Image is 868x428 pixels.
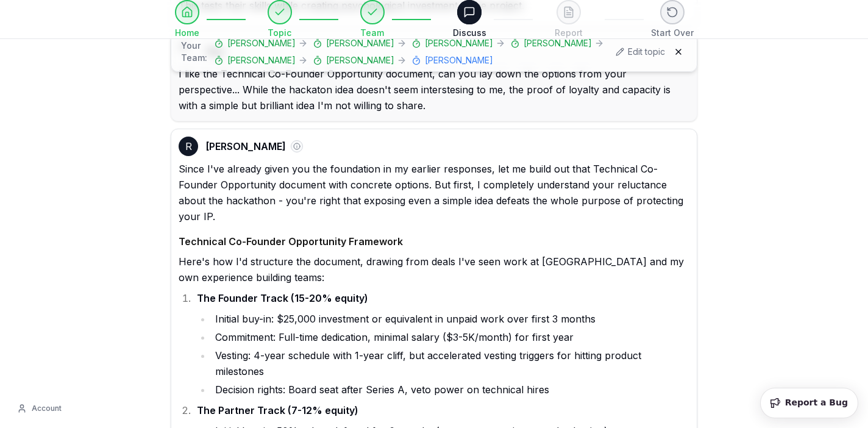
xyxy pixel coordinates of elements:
span: [PERSON_NAME] [326,37,394,49]
p: Here's how I'd structure the document, drawing from deals I've seen work at [GEOGRAPHIC_DATA] and... [179,254,689,285]
span: [PERSON_NAME] [227,37,296,49]
span: [PERSON_NAME] [326,54,394,66]
li: Vesting: 4-year schedule with 1-year cliff, but accelerated vesting triggers for hitting product ... [212,348,689,379]
strong: The Founder Track (15-20% equity) [197,292,368,304]
span: Home [175,27,199,39]
span: Start Over [651,27,694,39]
span: Account [32,404,62,413]
li: Commitment: Full-time dedication, minimal salary ($3-5K/month) for first year [212,329,689,345]
span: Report [555,27,583,39]
button: Edit topic [616,46,665,58]
div: I like the Technical Co-Founder Opportunity document, can you lay down the options from your pers... [179,66,689,113]
button: [PERSON_NAME] [313,37,394,49]
span: [PERSON_NAME] [425,37,493,49]
div: R [179,137,198,156]
strong: The Partner Track (7-12% equity) [197,404,358,416]
button: Hide team panel [670,43,687,60]
button: [PERSON_NAME] [510,37,592,49]
h4: Technical Co-Founder Opportunity Framework [179,234,689,249]
li: Decision rights: Board seat after Series A, veto power on technical hires [212,382,689,398]
span: [PERSON_NAME] [205,139,286,154]
span: Your Team: [181,40,209,64]
p: Since I've already given you the foundation in my earlier responses, let me build out that Techni... [179,161,689,224]
span: [PERSON_NAME] [227,54,296,66]
button: Account [10,399,69,418]
button: [PERSON_NAME] [411,54,493,66]
span: Edit topic [628,46,665,58]
span: [PERSON_NAME] [425,54,493,66]
li: Initial buy-in: $25,000 investment or equivalent in unpaid work over first 3 months [212,311,689,327]
button: [PERSON_NAME] [214,54,296,66]
button: [PERSON_NAME] [313,54,394,66]
span: Discuss [453,27,486,39]
button: [PERSON_NAME] [411,37,493,49]
span: Topic [268,27,291,39]
span: Team [360,27,384,39]
span: [PERSON_NAME] [524,37,592,49]
button: [PERSON_NAME] [214,37,296,49]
